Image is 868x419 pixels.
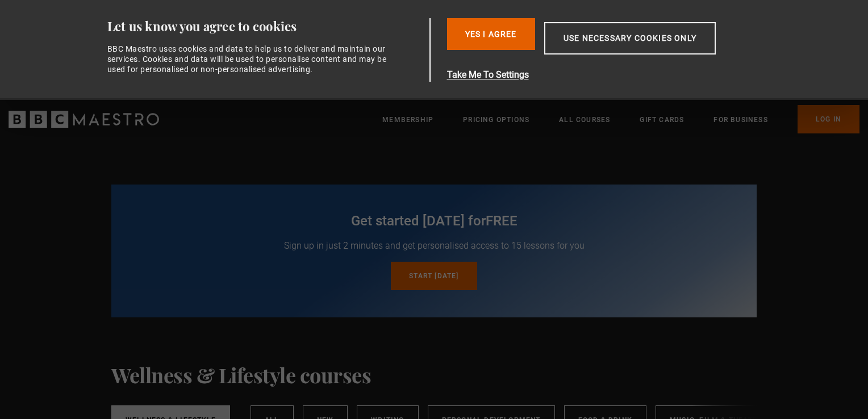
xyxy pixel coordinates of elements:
[391,262,477,290] a: Start [DATE]
[798,105,859,133] a: Log In
[713,114,767,125] a: For business
[139,212,729,230] h2: Get started [DATE] for
[559,114,610,125] a: All Courses
[139,239,729,253] p: Sign up in just 2 minutes and get personalised access to 15 lessons for you
[107,18,425,35] div: Let us know you agree to cookies
[9,111,159,128] svg: BBC Maestro
[382,105,859,133] nav: Primary
[107,44,394,75] div: BBC Maestro uses cookies and data to help us to deliver and maintain our services. Cookies and da...
[382,114,433,125] a: Membership
[463,114,529,125] a: Pricing Options
[640,114,684,125] a: Gift Cards
[447,68,770,82] button: Take Me To Settings
[486,213,518,229] span: free
[111,363,371,387] h1: Wellness & Lifestyle courses
[544,22,716,55] button: Use necessary cookies only
[447,18,535,50] button: Yes I Agree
